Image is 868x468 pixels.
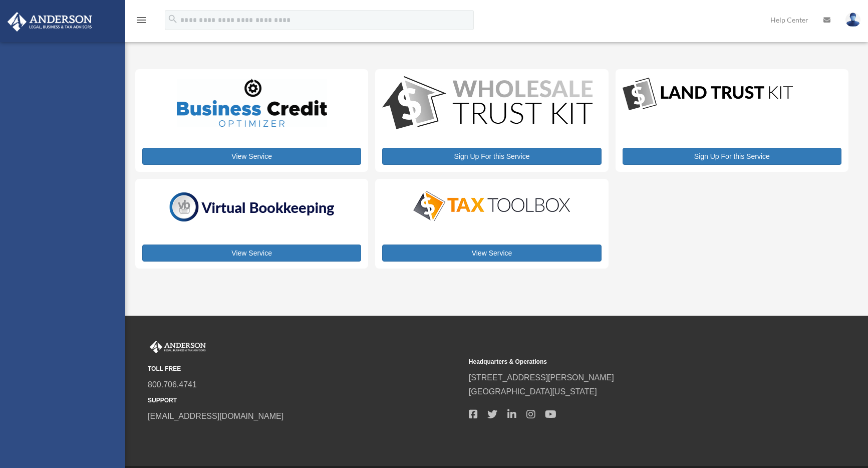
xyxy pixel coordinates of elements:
[469,373,614,382] a: [STREET_ADDRESS][PERSON_NAME]
[5,12,95,32] img: Anderson Advisors Platinum Portal
[142,148,361,165] a: View Service
[382,245,601,262] a: View Service
[135,14,147,26] i: menu
[469,357,783,367] small: Headquarters & Operations
[382,148,601,165] a: Sign Up For this Service
[148,412,283,420] a: [EMAIL_ADDRESS][DOMAIN_NAME]
[142,245,361,262] a: View Service
[135,18,147,26] a: menu
[845,13,860,27] img: User Pic
[623,76,793,113] img: LandTrust_lgo-1.jpg
[469,387,597,396] a: [GEOGRAPHIC_DATA][US_STATE]
[382,76,593,132] img: WS-Trust-Kit-lgo-1.jpg
[148,395,462,406] small: SUPPORT
[148,364,462,374] small: TOLL FREE
[167,14,178,25] i: search
[148,380,197,389] a: 800.706.4741
[623,148,841,165] a: Sign Up For this Service
[148,341,208,354] img: Anderson Advisors Platinum Portal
